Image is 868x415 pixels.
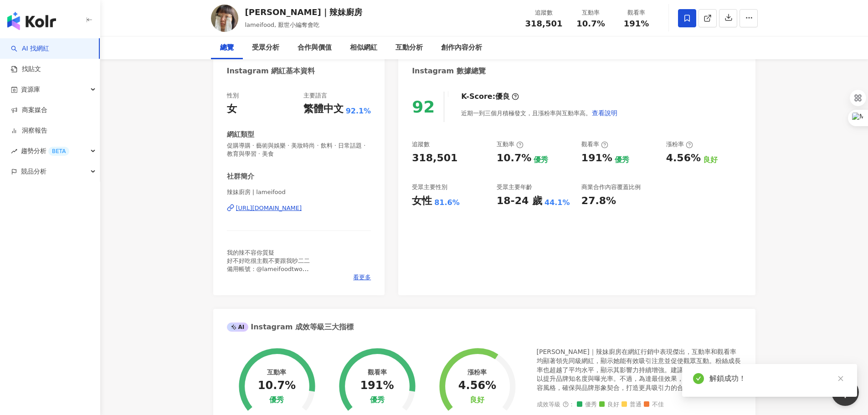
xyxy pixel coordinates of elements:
span: 191% [624,19,649,28]
span: 10.7% [576,19,605,28]
span: 我的辣不容你質疑 好不好吃很主觀不要跟我吵二二 備用帳號：@lameifoodtwo 如🈶️合作請寄郵件謝謝您們 📪：[EMAIL_ADDRESS][DOMAIN_NAME] [227,249,344,289]
span: 資源庫 [21,79,40,100]
div: 優良 [495,92,510,102]
span: close [837,375,844,382]
span: lameifood, 厭世小編奪會吃 [245,21,320,28]
div: 18-24 歲 [497,194,542,208]
div: [PERSON_NAME]｜辣妹廚房在網紅行銷中表現傑出，互動率和觀看率均顯著領先同級網紅，顯示她能有效吸引注意並促使觀眾互動。粉絲成長率也超越了平均水平，顯示其影響力持續增強。建議廠商考慮與她... [537,348,742,392]
div: 互動率 [267,369,286,376]
div: Instagram 數據總覽 [412,66,486,76]
a: 找貼文 [11,65,41,74]
div: 191% [360,379,394,392]
span: 查看說明 [592,109,617,117]
span: rise [11,148,17,154]
div: 10.7% [497,151,531,165]
span: 優秀 [577,401,597,408]
div: 44.1% [544,198,570,208]
div: 優秀 [534,155,548,165]
a: searchAI 找網紅 [11,44,49,53]
div: 總覽 [220,42,234,53]
div: 觀看率 [368,369,387,376]
div: 10.7% [258,379,296,392]
div: 優秀 [370,396,385,405]
div: 92 [412,97,435,116]
div: 社群簡介 [227,172,254,181]
div: 受眾主要年齡 [497,183,532,191]
a: 洞察報告 [11,126,47,135]
a: [URL][DOMAIN_NAME] [227,204,371,212]
div: Instagram 網紅基本資料 [227,66,315,76]
div: 漲粉率 [666,140,693,149]
span: 普通 [621,401,642,408]
div: 互動率 [574,8,608,17]
img: logo [7,12,56,30]
div: 合作與價值 [298,42,332,53]
div: 性別 [227,92,239,100]
div: 主要語言 [303,92,327,100]
div: 女 [227,102,237,116]
span: 促購導購 · 藝術與娛樂 · 美妝時尚 · 飲料 · 日常話題 · 教育與學習 · 美食 [227,142,371,158]
span: 辣妹廚房 | lameifood [227,188,371,196]
div: 觀看率 [619,8,654,17]
div: 商業合作內容覆蓋比例 [581,183,641,191]
div: 追蹤數 [412,140,430,149]
div: 優秀 [269,396,284,405]
span: 318,501 [525,19,563,28]
div: 女性 [412,194,432,208]
div: [URL][DOMAIN_NAME] [236,204,302,212]
div: 相似網紅 [350,42,377,53]
a: 商案媒合 [11,106,47,115]
div: 受眾分析 [252,42,279,53]
div: 81.6% [434,198,460,208]
div: K-Score : [461,92,519,102]
div: 互動分析 [395,42,423,53]
div: 近期一到三個月積極發文，且漲粉率與互動率高。 [461,104,618,122]
div: 成效等級 ： [537,401,742,408]
span: 良好 [599,401,619,408]
div: 追蹤數 [525,8,563,17]
div: 解鎖成功！ [709,373,846,384]
div: AI [227,323,249,332]
div: 4.56% [666,151,701,165]
div: [PERSON_NAME]｜辣妹廚房 [245,6,362,18]
div: 漲粉率 [467,369,487,376]
div: 觀看率 [581,140,608,149]
div: 繁體中文 [303,102,344,116]
div: 27.8% [581,194,616,208]
button: 查看說明 [591,104,618,122]
div: 318,501 [412,151,457,165]
span: 不佳 [644,401,664,408]
div: 互動率 [497,140,524,149]
span: 92.1% [346,106,371,116]
span: 競品分析 [21,161,46,182]
div: 優秀 [615,155,629,165]
img: KOL Avatar [211,5,238,32]
div: 191% [581,151,612,165]
div: Instagram 成效等級三大指標 [227,322,354,332]
span: check-circle [693,373,704,384]
div: 網紅類型 [227,130,254,139]
span: 趨勢分析 [21,141,69,161]
div: 良好 [470,396,484,405]
div: 受眾主要性別 [412,183,447,191]
div: 良好 [703,155,718,165]
span: 看更多 [353,273,371,282]
div: 4.56% [458,379,496,392]
div: 創作內容分析 [441,42,482,53]
div: BETA [48,147,69,156]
